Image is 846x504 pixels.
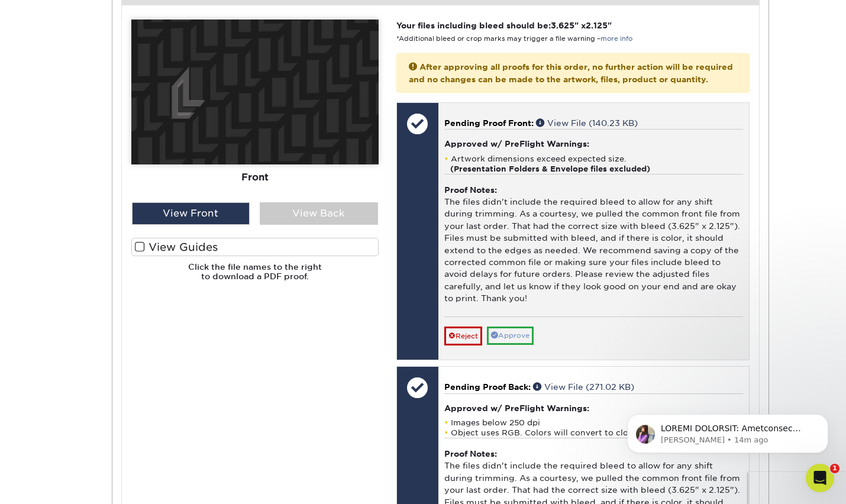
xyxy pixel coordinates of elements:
[551,21,574,30] span: 3.625
[444,154,743,174] li: Artwork dimensions exceed expected size.
[444,174,743,316] div: The files didn't include the required bleed to allow for any shift during trimming. As a courtesy...
[444,139,743,148] h4: Approved w/ PreFlight Warnings:
[444,118,534,128] span: Pending Proof Front:
[536,118,638,128] a: View File (140.23 KB)
[131,238,379,256] label: View Guides
[600,35,632,43] a: more info
[444,185,497,195] strong: Proof Notes:
[830,464,839,473] span: 1
[260,202,378,225] div: View Back
[609,389,846,472] iframe: Intercom notifications message
[131,262,379,291] h6: Click the file names to the right to download a PDF proof.
[444,382,531,392] span: Pending Proof Back:
[586,21,608,30] span: 2.125
[409,62,733,83] strong: After approving all proofs for this order, no further action will be required and no changes can ...
[450,164,650,173] strong: (Presentation Folders & Envelope files excluded)
[444,403,743,413] h4: Approved w/ PreFlight Warnings:
[132,202,250,225] div: View Front
[444,449,497,458] strong: Proof Notes:
[533,382,634,392] a: View File (271.02 KB)
[748,472,846,504] iframe: Google Customer Reviews
[444,428,743,438] li: Object uses RGB. Colors will convert to closest CMYK color.
[396,35,632,43] small: *Additional bleed or crop marks may trigger a file warning –
[487,327,534,345] a: Approve
[444,418,743,428] li: Images below 250 dpi
[806,464,834,492] iframe: Intercom live chat
[396,21,612,30] strong: Your files including bleed should be: " x "
[444,327,482,345] a: Reject
[131,164,379,190] div: Front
